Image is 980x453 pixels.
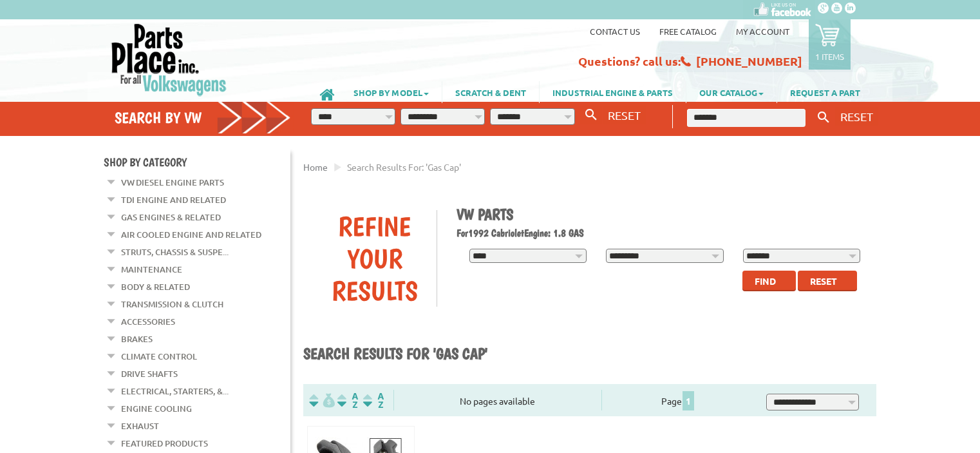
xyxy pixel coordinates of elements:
[777,81,873,103] a: REQUEST A PART
[104,155,290,169] h4: Shop By Category
[590,26,640,37] a: Contact us
[580,106,602,124] button: Search By VW...
[313,210,437,307] div: Refine Your Results
[814,107,833,128] button: Keyword Search
[303,344,876,365] h1: Search results for 'gas cap'
[798,271,857,291] button: Reset
[110,23,228,97] img: Parts Place Inc!
[121,400,192,417] a: Engine Cooling
[121,226,261,243] a: Air Cooled Engine and Related
[394,394,601,408] div: No pages available
[686,81,777,103] a: OUR CATALOG
[540,81,686,103] a: INDUSTRIAL ENGINE & PARTS
[121,365,178,382] a: Drive Shafts
[736,26,789,37] a: My Account
[603,106,646,124] button: RESET
[121,191,226,208] a: TDI Engine and Related
[121,313,175,330] a: Accessories
[335,393,361,408] img: Sort by Headline
[683,391,694,410] span: 1
[121,331,153,347] a: Brakes
[341,81,442,103] a: SHOP BY MODEL
[121,278,190,295] a: Body & Related
[742,271,796,291] button: Find
[121,296,223,313] a: Transmission & Clutch
[601,390,755,410] div: Page
[810,275,837,287] span: Reset
[121,244,229,260] a: Struts, Chassis & Suspe...
[755,275,776,287] span: Find
[809,19,851,70] a: 1 items
[121,348,197,365] a: Climate Control
[121,174,224,191] a: VW Diesel Engine Parts
[303,161,328,173] a: Home
[659,26,717,37] a: Free Catalog
[361,393,386,408] img: Sort by Sales Rank
[835,107,878,126] button: RESET
[347,161,461,173] span: Search results for: 'gas cap'
[442,81,539,103] a: SCRATCH & DENT
[121,418,159,434] a: Exhaust
[115,108,291,127] h4: Search by VW
[608,108,641,122] span: RESET
[815,51,844,62] p: 1 items
[457,205,867,224] h1: VW Parts
[121,383,229,400] a: Electrical, Starters, &...
[121,261,182,278] a: Maintenance
[840,110,873,123] span: RESET
[309,393,335,408] img: filterpricelow.svg
[121,435,208,452] a: Featured Products
[121,209,221,226] a: Gas Engines & Related
[457,227,468,239] span: For
[524,227,584,239] span: Engine: 1.8 GAS
[457,227,867,239] h2: 1992 Cabriolet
